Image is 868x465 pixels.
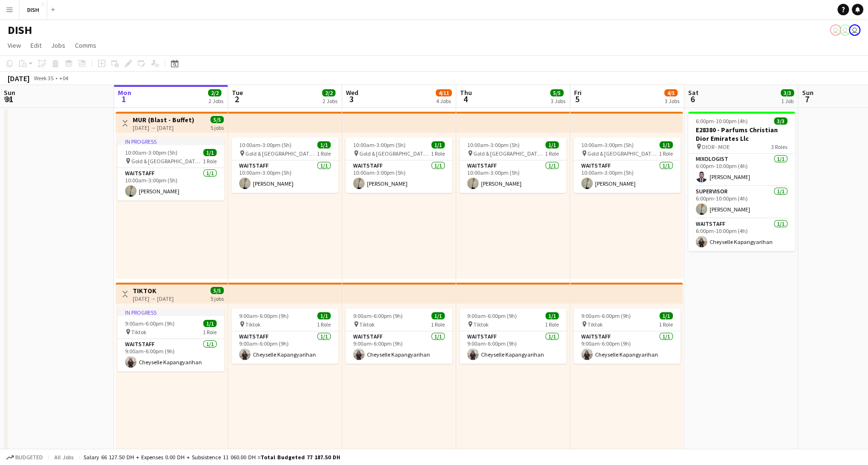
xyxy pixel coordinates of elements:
[51,41,65,50] span: Jobs
[545,321,559,328] span: 1 Role
[573,94,582,105] span: 5
[574,308,680,364] app-job-card: 9:00am-6:00pm (9h)1/1 Tiktok1 RoleWaitstaff1/19:00am-6:00pm (9h)Cheyselle Kapangyarihan
[203,158,217,165] span: 1 Role
[133,295,174,302] div: [DATE] → [DATE]
[659,141,673,148] span: 1/1
[659,150,673,157] span: 1 Role
[587,321,603,328] span: Tiktok
[574,88,582,97] span: Fri
[687,94,699,105] span: 6
[545,141,559,148] span: 1/1
[781,97,794,105] div: 1 Job
[75,41,96,50] span: Comms
[116,94,131,105] span: 1
[574,137,680,193] div: 10:00am-3:00pm (5h)1/1 Gold & [GEOGRAPHIC_DATA], [PERSON_NAME] Rd - Al Quoz - Al Quoz Industrial ...
[20,0,47,19] button: DISH
[702,143,730,150] span: DIOR - MOE
[117,168,224,201] app-card-role: Waitstaff1/110:00am-3:00pm (5h)[PERSON_NAME]
[436,89,452,96] span: 4/11
[345,137,452,193] div: 10:00am-3:00pm (5h)1/1 Gold & [GEOGRAPHIC_DATA], [PERSON_NAME] Rd - Al Quoz - Al Quoz Industrial ...
[801,94,814,105] span: 7
[323,97,337,105] div: 2 Jobs
[460,88,472,97] span: Thu
[117,308,224,371] app-job-card: In progress9:00am-6:00pm (9h)1/1 Tiktok1 RoleWaitstaff1/19:00am-6:00pm (9h)Cheyselle Kapangyarihan
[231,308,338,364] app-job-card: 9:00am-6:00pm (9h)1/1 Tiktok1 RoleWaitstaff1/19:00am-6:00pm (9h)Cheyselle Kapangyarihan
[117,339,224,371] app-card-role: Waitstaff1/19:00am-6:00pm (9h)Cheyselle Kapangyarihan
[317,312,331,319] span: 1/1
[210,287,224,294] span: 5/5
[117,137,224,145] div: In progress
[359,321,375,328] span: Tiktok
[231,137,338,193] app-job-card: 10:00am-3:00pm (5h)1/1 Gold & [GEOGRAPHIC_DATA], [PERSON_NAME] Rd - Al Quoz - Al Quoz Industrial ...
[688,112,795,251] app-job-card: 6:00pm-10:00pm (4h)3/3E28380 - Parfums Christian Dior Emirates Llc DIOR - MOE3 RolesMixologist1/1...
[460,160,566,193] app-card-role: Waitstaff1/110:00am-3:00pm (5h)[PERSON_NAME]
[117,137,224,201] div: In progress10:00am-3:00pm (5h)1/1 Gold & [GEOGRAPHIC_DATA], [PERSON_NAME] Rd - Al Quoz - Al Quoz ...
[133,116,194,124] h3: MUR (Blast - Buffet)
[587,150,659,157] span: Gold & [GEOGRAPHIC_DATA], [PERSON_NAME] Rd - Al Quoz - Al Quoz Industrial Area 3 - [GEOGRAPHIC_DA...
[345,308,452,364] app-job-card: 9:00am-6:00pm (9h)1/1 Tiktok1 RoleWaitstaff1/19:00am-6:00pm (9h)Cheyselle Kapangyarihan
[574,331,680,364] app-card-role: Waitstaff1/19:00am-6:00pm (9h)Cheyselle Kapangyarihan
[581,141,634,148] span: 10:00am-3:00pm (5h)
[27,39,45,52] a: Edit
[131,328,146,336] span: Tiktok
[125,320,175,327] span: 9:00am-6:00pm (9h)
[830,24,841,36] app-user-avatar: Tracy Secreto
[581,312,631,319] span: 9:00am-6:00pm (9h)
[31,41,42,50] span: Edit
[118,88,131,97] span: Mon
[232,88,243,97] span: Tue
[2,94,15,105] span: 31
[460,308,566,364] app-job-card: 9:00am-6:00pm (9h)1/1 Tiktok1 RoleWaitstaff1/19:00am-6:00pm (9h)Cheyselle Kapangyarihan
[665,97,680,105] div: 3 Jobs
[688,154,795,186] app-card-role: Mixologist1/16:00pm-10:00pm (4h)[PERSON_NAME]
[203,328,217,336] span: 1 Role
[133,124,194,131] div: [DATE] → [DATE]
[574,160,680,193] app-card-role: Waitstaff1/110:00am-3:00pm (5h)[PERSON_NAME]
[5,452,44,463] button: Budgeted
[431,312,445,319] span: 1/1
[659,312,673,319] span: 1/1
[209,97,223,105] div: 2 Jobs
[431,141,445,148] span: 1/1
[659,321,673,328] span: 1 Role
[551,97,565,105] div: 3 Jobs
[8,74,30,83] div: [DATE]
[696,117,748,125] span: 6:00pm-10:00pm (4h)
[230,94,243,105] span: 2
[431,150,445,157] span: 1 Role
[545,150,559,157] span: 1 Role
[210,116,224,123] span: 5/5
[239,312,289,319] span: 9:00am-6:00pm (9h)
[8,23,32,37] h1: DISH
[231,331,338,364] app-card-role: Waitstaff1/19:00am-6:00pm (9h)Cheyselle Kapangyarihan
[59,74,68,82] div: +04
[359,150,431,157] span: Gold & [GEOGRAPHIC_DATA], [PERSON_NAME] Rd - Al Quoz - Al Quoz Industrial Area 3 - [GEOGRAPHIC_DA...
[131,158,203,165] span: Gold & [GEOGRAPHIC_DATA], [PERSON_NAME] Rd - Al Quoz - Al Quoz Industrial Area 3 - [GEOGRAPHIC_DA...
[688,88,699,97] span: Sat
[353,141,406,148] span: 10:00am-3:00pm (5h)
[545,312,559,319] span: 1/1
[550,89,564,96] span: 5/5
[322,89,335,96] span: 2/2
[473,321,489,328] span: Tiktok
[839,24,851,36] app-user-avatar: John Santarin
[133,286,174,295] h3: TIKTOK
[802,88,814,97] span: Sun
[239,141,292,148] span: 10:00am-3:00pm (5h)
[688,126,795,143] h3: E28380 - Parfums Christian Dior Emirates Llc
[431,321,445,328] span: 1 Role
[473,150,545,157] span: Gold & [GEOGRAPHIC_DATA], [PERSON_NAME] Rd - Al Quoz - Al Quoz Industrial Area 3 - [GEOGRAPHIC_DA...
[245,150,317,157] span: Gold & [GEOGRAPHIC_DATA], [PERSON_NAME] Rd - Al Quoz - Al Quoz Industrial Area 3 - [GEOGRAPHIC_DA...
[345,331,452,364] app-card-role: Waitstaff1/19:00am-6:00pm (9h)Cheyselle Kapangyarihan
[345,160,452,193] app-card-role: Waitstaff1/110:00am-3:00pm (5h)[PERSON_NAME]
[774,117,787,125] span: 3/3
[688,219,795,251] app-card-role: Waitstaff1/16:00pm-10:00pm (4h)Cheyselle Kapangyarihan
[849,24,860,36] app-user-avatar: John Santarin
[460,137,566,193] app-job-card: 10:00am-3:00pm (5h)1/1 Gold & [GEOGRAPHIC_DATA], [PERSON_NAME] Rd - Al Quoz - Al Quoz Industrial ...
